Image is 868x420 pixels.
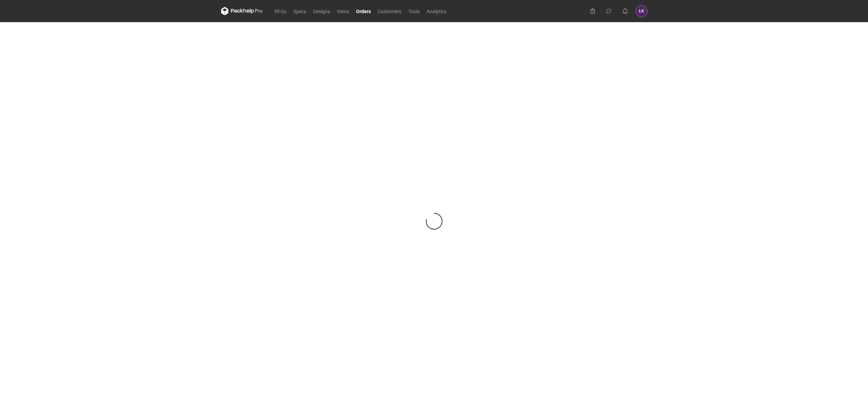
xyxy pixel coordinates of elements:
[353,7,374,15] a: Orders
[636,6,647,17] div: Łukasz Kowalski
[221,7,263,15] svg: Packhelp Pro
[310,7,334,15] a: Designs
[271,7,290,15] a: RFQs
[334,7,353,15] a: Items
[423,7,450,15] a: Analytics
[290,7,310,15] a: Specs
[636,6,647,17] button: ŁK
[405,7,423,15] a: Tools
[374,7,405,15] a: Customers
